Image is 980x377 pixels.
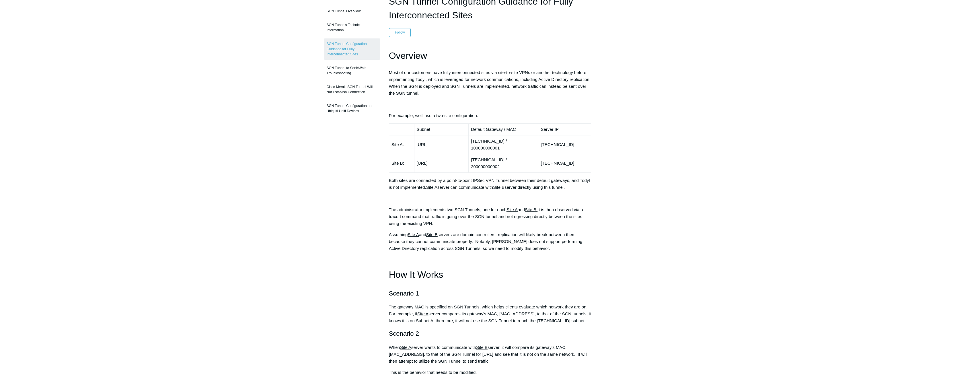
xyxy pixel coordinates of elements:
[476,345,488,350] span: Site B
[389,135,414,154] td: Site A:
[324,6,380,17] a: SGN Tunnel Overview
[414,124,469,135] td: Subnet
[538,135,591,154] td: [TECHNICAL_ID]
[400,345,411,350] span: Site A
[389,329,591,339] h2: Scenario 2
[389,69,591,97] p: Most of our customers have fully interconnected sites via site-to-site VPNs or another technology...
[493,185,504,190] span: Site B
[414,154,469,173] td: [URL]
[324,63,380,79] a: SGN Tunnel to SonicWall: Troubleshooting
[389,206,591,227] p: The administrator implements two SGN Tunnels, one for each and It is then observed via a tracert ...
[469,135,538,154] td: [TECHNICAL_ID] / 100000000001
[389,177,591,191] p: Both sites are connected by a point-to-point IPSec VPN Tunnel between their default gateways, and...
[506,207,518,212] span: Site A
[469,124,538,135] td: Default Gateway / MAC
[417,311,428,316] span: Site A
[426,185,437,190] span: Site A
[426,232,438,237] span: Site B
[324,81,380,98] a: Cisco Meraki SGN Tunnel Will Not Establish Connection
[389,112,591,119] p: For example, we'll use a two-site configuration.
[538,154,591,173] td: [TECHNICAL_ID]
[414,135,469,154] td: [URL]
[389,267,591,282] h1: How It Works
[324,38,380,60] a: SGN Tunnel Configuration Guidance for Fully Interconnected Sites
[389,344,591,365] p: When server wants to communicate with server, it will compare its gateway's MAC, [MAC_ADDRESS], t...
[538,124,591,135] td: Server IP
[324,20,380,36] a: SGN Tunnels Technical Information
[389,28,411,37] button: Follow Article
[525,207,537,212] span: Site B.
[389,231,591,252] p: Assuming and servers are domain controllers, replication will likely break between them because t...
[389,154,414,173] td: Site B:
[389,48,591,63] h1: Overview
[389,304,591,324] p: The gateway MAC is specified on SGN Tunnels, which helps clients evaluate which network they are ...
[469,154,538,173] td: [TECHNICAL_ID] / 200000000002
[389,288,591,298] h2: Scenario 1
[324,100,380,116] a: SGN Tunnel Configuration on Ubiquiti Unifi Devices
[408,232,419,237] span: Site A
[389,369,591,376] p: This is the behavior that needs to be modified.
